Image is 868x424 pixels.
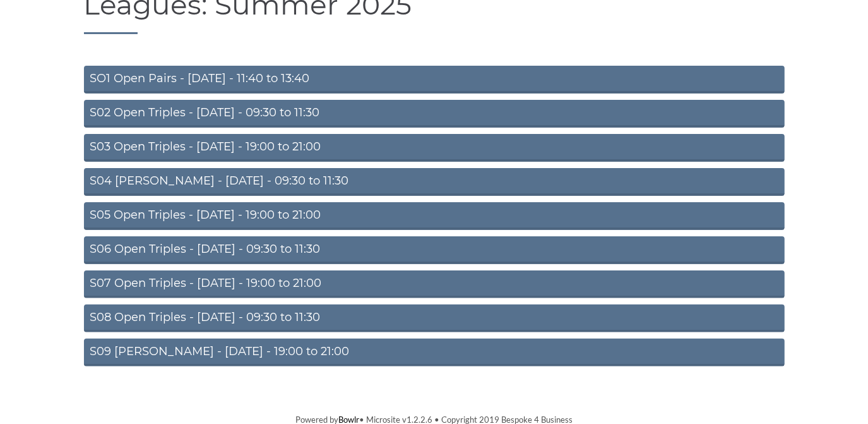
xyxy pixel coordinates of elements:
a: S05 Open Triples - [DATE] - 19:00 to 21:00 [84,202,785,230]
a: S09 [PERSON_NAME] - [DATE] - 19:00 to 21:00 [84,339,785,366]
a: S08 Open Triples - [DATE] - 09:30 to 11:30 [84,305,785,332]
a: S06 Open Triples - [DATE] - 09:30 to 11:30 [84,236,785,264]
a: S03 Open Triples - [DATE] - 19:00 to 21:00 [84,134,785,162]
a: SO1 Open Pairs - [DATE] - 11:40 to 13:40 [84,66,785,94]
a: S07 Open Triples - [DATE] - 19:00 to 21:00 [84,270,785,298]
a: S04 [PERSON_NAME] - [DATE] - 09:30 to 11:30 [84,168,785,196]
a: S02 Open Triples - [DATE] - 09:30 to 11:30 [84,100,785,128]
